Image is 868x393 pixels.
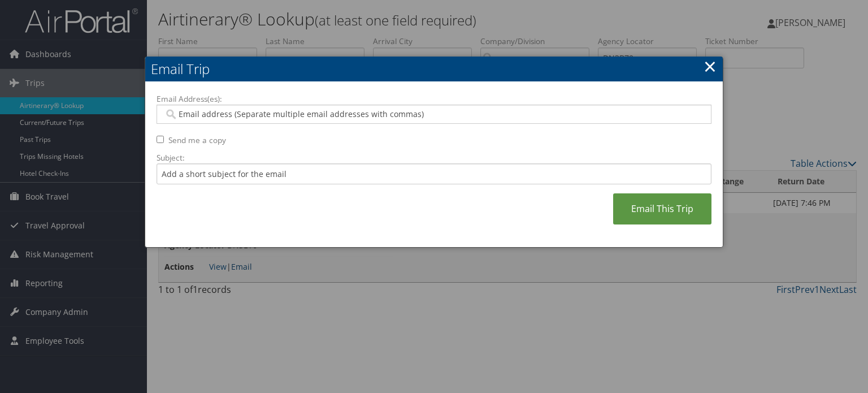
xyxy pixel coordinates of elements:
[157,93,711,105] label: Email Address(es):
[164,109,704,120] input: Email address (Separate multiple email addresses with commas)
[613,193,711,224] a: Email This Trip
[157,163,711,184] input: Add a short subject for the email
[704,55,717,77] a: ×
[157,152,711,163] label: Subject:
[168,135,226,146] label: Send me a copy
[145,57,723,81] h2: Email Trip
